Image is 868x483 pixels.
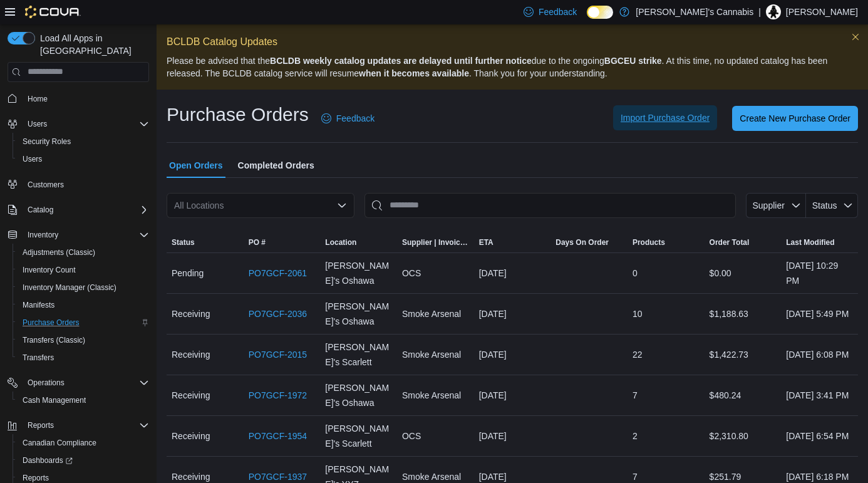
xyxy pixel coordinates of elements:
span: Inventory Count [23,265,76,275]
span: [PERSON_NAME]'s Oshawa [325,258,392,288]
span: Dashboards [23,455,73,465]
div: [DATE] 6:54 PM [781,423,858,449]
span: Users [23,154,42,164]
strong: when it becomes available [359,68,469,78]
span: Canadian Compliance [23,438,96,448]
span: 10 [633,306,643,321]
span: Users [28,119,47,129]
button: Catalog [23,202,58,217]
a: PO7GCF-1972 [249,388,307,403]
span: 7 [633,388,638,403]
div: Vincent Miron [766,4,781,19]
a: Security Roles [18,134,76,149]
button: Status [167,232,244,252]
button: Users [3,115,154,133]
button: Home [3,90,154,108]
button: Inventory [3,226,154,244]
span: Inventory Manager (Classic) [23,283,116,293]
div: [DATE] 3:41 PM [781,383,858,408]
div: $1,422.73 [705,342,782,367]
span: Reports [23,473,49,483]
span: Open Orders [169,153,223,178]
button: PO # [244,232,321,252]
a: PO7GCF-2061 [249,266,307,281]
span: Reports [23,418,149,433]
strong: BGCEU strike [604,56,662,66]
span: Purchase Orders [18,315,149,330]
span: Import Purchase Order [621,112,710,124]
button: Inventory Count [13,261,154,279]
span: Receiving [172,388,210,403]
div: [DATE] [474,423,551,449]
button: Inventory [23,227,63,242]
span: ETA [479,237,493,247]
img: Cova [25,6,81,18]
span: Days On Order [555,237,609,247]
button: Products [628,232,705,252]
button: Location [320,232,397,252]
span: Operations [28,378,65,388]
div: $1,188.63 [705,301,782,326]
span: Receiving [172,428,210,444]
button: Days On Order [550,232,628,252]
div: [DATE] 6:08 PM [781,342,858,367]
button: Operations [3,374,154,392]
span: Cash Management [18,393,149,408]
a: Cash Management [18,393,91,408]
a: PO7GCF-2015 [249,347,307,362]
span: Inventory [23,227,149,242]
span: Dark Mode [587,19,587,19]
span: Transfers [18,350,149,365]
button: Open list of options [337,200,347,210]
div: [DATE] 5:49 PM [781,301,858,326]
span: [PERSON_NAME]'s Oshawa [325,299,392,329]
button: Import Purchase Order [613,105,717,130]
span: Supplier [753,200,785,210]
span: 22 [633,347,643,362]
a: Customers [23,177,69,192]
span: Inventory [28,230,58,240]
button: Supplier | Invoice Number [397,232,474,252]
div: Smoke Arsenal [397,342,474,367]
button: Reports [3,417,154,434]
button: Supplier [746,193,806,218]
div: $480.24 [705,383,782,408]
span: Transfers (Classic) [23,335,85,345]
a: Canadian Compliance [18,435,101,450]
div: [DATE] 10:29 PM [781,253,858,293]
button: Transfers [13,349,154,366]
button: Manifests [13,296,154,314]
button: Adjustments (Classic) [13,244,154,261]
span: Manifests [18,298,149,313]
div: [DATE] [474,342,551,367]
span: Manifests [23,300,54,310]
span: Transfers (Classic) [18,333,149,348]
span: Pending [172,266,204,281]
span: Load All Apps in [GEOGRAPHIC_DATA] [35,32,149,57]
input: Dark Mode [587,6,613,19]
strong: BCLDB weekly catalog updates are delayed until further notice [270,56,532,66]
span: Home [28,94,48,104]
span: Status [172,237,195,247]
button: ETA [474,232,551,252]
a: PO7GCF-1954 [249,428,307,444]
p: BCLDB Catalog Updates [167,34,858,49]
a: Inventory Count [18,262,81,278]
a: Purchase Orders [18,315,85,330]
a: PO7GCF-2036 [249,306,307,321]
div: [DATE] [474,383,551,408]
span: Canadian Compliance [18,435,149,450]
div: [DATE] [474,301,551,326]
div: $0.00 [705,261,782,286]
h1: Purchase Orders [167,102,309,127]
a: Manifests [18,298,59,313]
span: Security Roles [18,134,149,149]
span: Purchase Orders [23,318,80,328]
a: Inventory Manager (Classic) [18,280,121,295]
p: Please be advised that the due to the ongoing . At this time, no updated catalog has been release... [167,55,858,80]
span: Adjustments (Classic) [18,245,149,260]
span: Feedback [336,112,375,125]
div: $2,310.80 [705,423,782,449]
button: Security Roles [13,133,154,150]
span: Inventory Manager (Classic) [18,280,149,295]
